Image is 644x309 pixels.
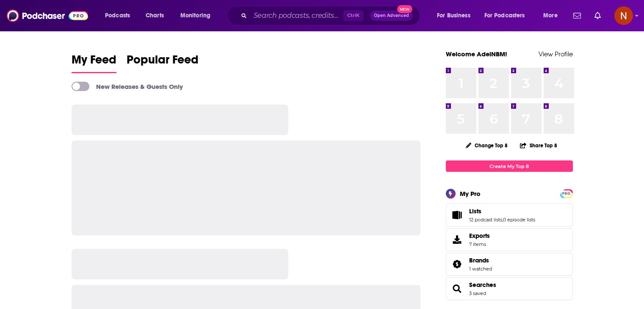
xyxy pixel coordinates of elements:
[374,14,409,18] span: Open Advanced
[370,11,413,21] button: Open AdvancedNew
[469,257,492,264] a: Brands
[180,10,210,22] span: Monitoring
[561,190,572,197] span: PRO
[343,10,363,21] span: Ctrl K
[502,217,503,223] span: ,
[146,10,164,22] span: Charts
[72,82,183,91] a: New Releases & Guests Only
[561,190,572,196] a: PRO
[469,217,502,223] a: 12 podcast lists
[72,52,116,72] span: My Feed
[449,258,466,270] a: Brands
[614,6,633,25] button: Show profile menu
[469,232,490,240] span: Exports
[446,204,573,226] span: Lists
[127,52,199,73] a: Popular Feed
[449,283,466,295] a: Searches
[461,140,513,151] button: Change Top 8
[503,217,535,223] a: 0 episode lists
[484,10,525,22] span: For Podcasters
[539,50,573,58] a: View Profile
[235,6,428,25] div: Search podcasts, credits, & more...
[7,8,88,24] img: Podchaser - Follow, Share and Rate Podcasts
[449,209,466,221] a: Lists
[469,290,486,296] a: 3 saved
[460,190,481,198] div: My Pro
[469,207,481,215] span: Lists
[250,9,343,22] input: Search podcasts, credits, & more...
[446,50,507,58] a: Welcome AdelNBM!
[446,160,573,172] a: Create My Top 8
[469,257,489,264] span: Brands
[446,228,573,251] a: Exports
[431,9,481,22] button: open menu
[543,10,558,22] span: More
[449,234,466,246] span: Exports
[520,137,558,154] button: Share Top 8
[469,241,490,247] span: 7 items
[99,9,141,22] button: open menu
[469,266,492,272] a: 1 watched
[570,8,584,23] a: Show notifications dropdown
[140,9,169,22] a: Charts
[105,10,130,22] span: Podcasts
[446,253,573,276] span: Brands
[469,207,535,215] a: Lists
[437,10,470,22] span: For Business
[537,9,568,22] button: open menu
[174,9,221,22] button: open menu
[469,281,496,289] a: Searches
[614,6,633,25] span: Logged in as AdelNBM
[72,52,116,73] a: My Feed
[127,52,199,72] span: Popular Feed
[479,9,537,22] button: open menu
[397,5,412,13] span: New
[614,6,633,25] img: User Profile
[446,277,573,300] span: Searches
[591,8,604,23] a: Show notifications dropdown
